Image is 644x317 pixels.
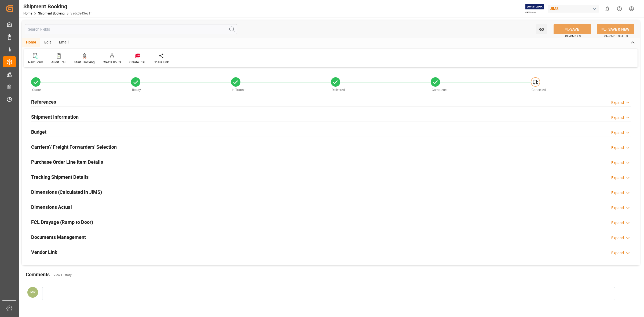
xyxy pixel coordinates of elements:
div: Expand [611,205,624,211]
div: Home [22,38,40,47]
div: Expand [611,220,624,226]
div: Create Route [103,60,121,65]
div: Expand [611,145,624,151]
div: Shipment Booking [23,2,92,10]
h2: Shipment Information [31,113,79,121]
span: Ready [132,88,141,92]
div: Expand [611,175,624,181]
div: Email [55,38,73,47]
span: Completed [432,88,448,92]
span: Cancelled [532,88,546,92]
span: Ctrl/CMD + Shift + S [604,34,628,38]
div: Audit Trail [51,60,66,65]
button: show 0 new notifications [601,3,613,15]
div: Expand [611,130,624,136]
input: Search Fields [25,24,237,34]
div: Expand [611,235,624,241]
a: Shipment Booking [38,12,65,15]
h2: Comments [26,271,50,278]
div: Expand [611,160,624,166]
h2: Purchase Order Line Item Details [31,158,103,166]
button: open menu [536,24,547,34]
button: SAVE & NEW [597,24,634,34]
h2: Dimensions Actual [31,203,72,211]
div: Expand [611,100,624,105]
h2: Budget [31,128,46,136]
div: Create PDF [129,60,146,65]
h2: Vendor Link [31,249,57,256]
div: Expand [611,115,624,121]
h2: FCL Drayage (Ramp to Door) [31,218,93,226]
button: SAVE [554,24,591,34]
div: New Form [28,60,43,65]
div: Edit [40,38,55,47]
div: JIMS [548,5,599,13]
div: Start Tracking [74,60,95,65]
button: JIMS [548,3,601,14]
button: Help Center [613,3,625,15]
a: Home [23,12,32,15]
h2: References [31,98,56,105]
a: View History [53,273,72,277]
h2: Documents Management [31,234,86,241]
h2: Tracking Shipment Details [31,173,89,181]
h2: Dimensions (Calculated in JIMS) [31,188,102,196]
div: Expand [611,250,624,256]
h2: Carriers'/ Freight Forwarders' Selection [31,143,117,151]
div: Share Link [154,60,169,65]
span: In-Transit [232,88,246,92]
span: Delivered [332,88,345,92]
div: Expand [611,190,624,196]
img: Exertis%20JAM%20-%20Email%20Logo.jpg_1722504956.jpg [525,4,544,13]
span: Ctrl/CMD + S [565,34,581,38]
span: Quote [32,88,41,92]
span: MP [30,290,35,294]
